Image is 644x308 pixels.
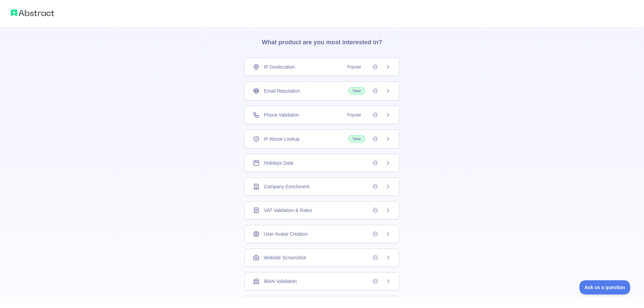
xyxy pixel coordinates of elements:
[579,280,630,294] iframe: Toggle Customer Support
[348,135,365,143] span: New
[264,88,300,94] span: Email Reputation
[264,136,300,142] span: IP Abuse Lookup
[343,64,365,70] span: Popular
[251,24,393,58] h3: What product are you most interested in?
[264,160,293,166] span: Holidays Data
[264,254,306,261] span: Website Screenshot
[343,112,365,118] span: Popular
[264,183,309,190] span: Company Enrichment
[264,64,295,70] span: IP Geolocation
[264,112,299,118] span: Phone Validation
[11,8,54,18] img: Abstract logo
[264,207,312,214] span: VAT Validation & Rates
[264,278,296,285] span: IBAN Validation
[264,231,308,237] span: User Avatar Creation
[348,87,365,95] span: New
